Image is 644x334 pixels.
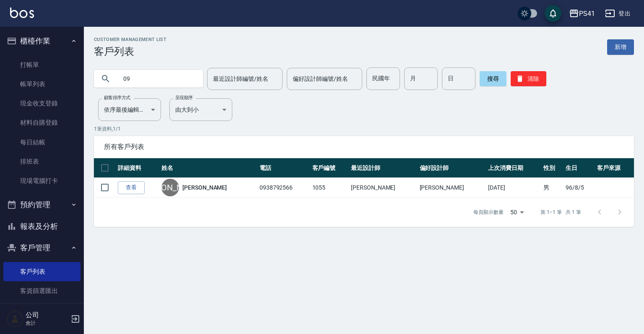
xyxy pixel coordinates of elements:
[566,5,598,22] button: PS41
[473,208,504,216] p: 每頁顯示數量
[169,98,232,121] div: 由大到小
[3,262,80,281] a: 客戶列表
[161,179,179,196] div: [PERSON_NAME]
[3,171,80,190] a: 現場電腦打卡
[480,71,506,86] button: 搜尋
[541,178,563,198] td: 男
[104,95,130,101] label: 顧客排序方式
[7,311,23,327] img: Person
[595,158,634,178] th: 客戶來源
[349,158,418,178] th: 最近設計師
[94,125,634,133] p: 1 筆資料, 1 / 1
[3,94,80,113] a: 現金收支登錄
[98,98,161,121] div: 依序最後編輯時間
[3,152,80,171] a: 排班表
[3,216,80,237] button: 報表及分析
[607,39,634,55] a: 新增
[182,183,227,192] a: [PERSON_NAME]
[486,178,541,198] td: [DATE]
[118,181,145,194] a: 查看
[563,178,595,198] td: 96/8/5
[3,281,80,301] a: 客資篩選匯出
[602,6,634,21] button: 登出
[3,301,80,320] a: 卡券管理
[541,158,563,178] th: 性別
[540,208,581,216] p: 第 1–1 筆 共 1 筆
[175,95,193,101] label: 呈現順序
[545,5,561,22] button: save
[418,178,486,198] td: [PERSON_NAME]
[3,55,80,75] a: 打帳單
[257,178,310,198] td: 0938792566
[26,311,68,319] h5: 公司
[3,194,80,216] button: 預約管理
[104,143,624,151] span: 所有客戶列表
[117,67,196,90] input: 搜尋關鍵字
[26,319,68,327] p: 會計
[3,75,80,94] a: 帳單列表
[511,71,546,86] button: 清除
[3,30,80,52] button: 櫃檯作業
[116,158,159,178] th: 詳細資料
[159,158,257,178] th: 姓名
[94,37,166,42] h2: Customer Management List
[563,158,595,178] th: 生日
[579,8,595,19] div: PS41
[3,113,80,132] a: 材料自購登錄
[310,158,349,178] th: 客戶編號
[94,46,166,57] h3: 客戶列表
[310,178,349,198] td: 1055
[3,237,80,259] button: 客戶管理
[349,178,418,198] td: [PERSON_NAME]
[507,201,527,224] div: 50
[486,158,541,178] th: 上次消費日期
[418,158,486,178] th: 偏好設計師
[3,133,80,152] a: 每日結帳
[257,158,310,178] th: 電話
[10,8,34,18] img: Logo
